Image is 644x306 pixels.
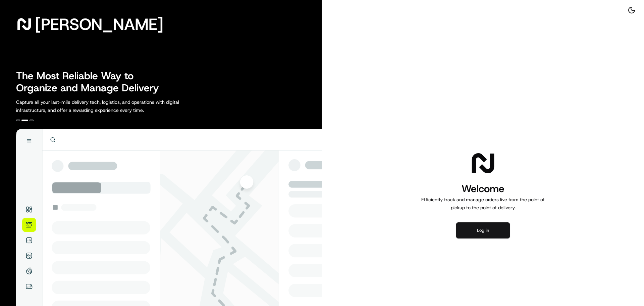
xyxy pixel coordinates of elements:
p: Efficiently track and manage orders live from the point of pickup to the point of delivery. [419,195,547,212]
h2: The Most Reliable Way to Organize and Manage Delivery [16,70,166,94]
button: Log in [456,222,510,238]
p: Capture all your last-mile delivery tech, logistics, and operations with digital infrastructure, ... [16,98,209,114]
span: [PERSON_NAME] [35,17,163,31]
h1: Welcome [419,182,547,195]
